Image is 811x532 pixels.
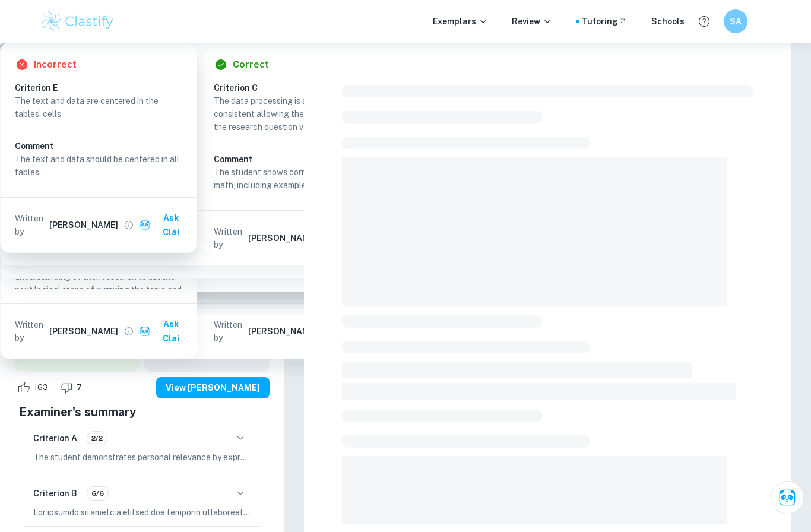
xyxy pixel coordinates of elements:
[214,94,381,134] p: The data processing is accurate and consistent allowing the student to answer the research questi...
[33,487,77,500] h6: Criterion B
[433,15,488,28] p: Exemplars
[121,323,137,340] button: View full profile
[214,225,246,251] p: Written by
[33,506,251,519] p: Lor ipsumdo sitametc a elitsed doe temporin utlaboreetd ma ali enim admin, veniamq nostrud exe ul...
[70,382,88,394] span: 7
[694,11,714,31] button: Help and Feedback
[33,432,77,445] h6: Criterion A
[214,153,381,166] h6: Comment
[15,153,182,179] p: The text and data should be centered in all tables
[729,15,743,28] h6: SA
[771,481,804,514] button: Ask Clai
[512,15,552,28] p: Review
[248,232,317,245] h6: [PERSON_NAME]
[57,378,88,397] div: Dislike
[87,488,108,499] span: 6/6
[15,94,182,121] p: The text and data are centered in the tables’ cells
[156,377,270,398] button: View [PERSON_NAME]
[214,318,246,344] p: Written by
[15,81,192,94] h6: Criterion E
[19,403,265,421] h5: Examiner's summary
[15,318,47,344] p: Written by
[40,9,115,33] img: Clastify logo
[214,166,381,192] p: The student shows correct and appropriate math, including example calculations
[14,378,55,397] div: Like
[49,325,118,338] h6: [PERSON_NAME]
[248,325,317,338] h6: [PERSON_NAME]
[34,58,77,72] h6: Incorrect
[137,207,192,243] button: Ask Clai
[140,220,151,231] img: clai.svg
[87,433,107,444] span: 2/2
[15,212,47,238] p: Written by
[121,217,137,233] button: View full profile
[214,81,391,94] h6: Criterion C
[233,58,269,72] h6: Correct
[651,15,685,28] a: Schools
[137,313,192,349] button: Ask Clai
[140,326,151,337] img: clai.svg
[27,382,55,394] span: 163
[33,451,251,464] p: The student demonstrates personal relevance by expressing their curiosity in the topic, which ste...
[49,218,118,232] h6: [PERSON_NAME]
[724,9,747,33] button: SA
[15,140,182,153] h6: Comment
[582,15,628,28] a: Tutoring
